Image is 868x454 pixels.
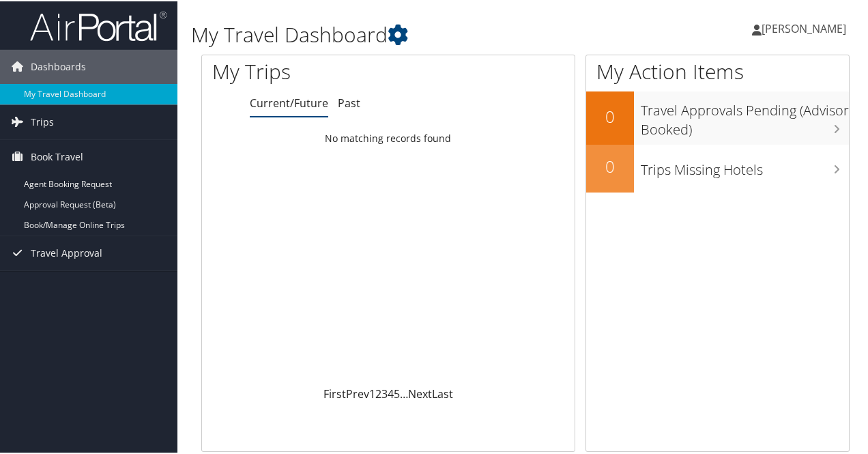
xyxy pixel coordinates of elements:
[400,385,408,400] span: …
[369,385,375,400] a: 1
[31,104,54,138] span: Trips
[212,56,409,85] h1: My Trips
[31,48,86,83] span: Dashboards
[30,9,167,41] img: airportal-logo.png
[586,143,849,191] a: 0Trips Missing Hotels
[31,235,102,269] span: Travel Approval
[323,385,346,400] a: First
[375,385,381,400] a: 2
[191,19,637,48] h1: My Travel Dashboard
[586,56,849,85] h1: My Action Items
[381,385,388,400] a: 3
[586,154,634,177] h2: 0
[346,385,369,400] a: Prev
[762,20,846,35] span: [PERSON_NAME]
[408,385,432,400] a: Next
[641,93,849,138] h3: Travel Approvals Pending (Advisor Booked)
[752,7,860,48] a: [PERSON_NAME]
[388,385,394,400] a: 4
[641,152,849,178] h3: Trips Missing Hotels
[202,125,575,150] td: No matching records found
[394,385,400,400] a: 5
[586,104,634,127] h2: 0
[432,385,453,400] a: Last
[250,94,328,109] a: Current/Future
[338,94,360,109] a: Past
[586,90,849,143] a: 0Travel Approvals Pending (Advisor Booked)
[31,139,83,173] span: Book Travel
